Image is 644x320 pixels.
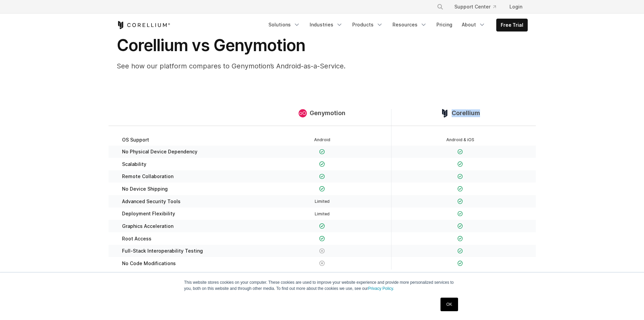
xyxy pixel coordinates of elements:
a: OK [440,298,458,311]
span: Graphics Acceleration [122,223,173,229]
a: Support Center [449,1,501,13]
img: Checkmark [319,149,325,155]
img: Checkmark [457,211,463,217]
span: Android [314,137,330,142]
span: Genymotion [310,109,345,117]
span: Advanced Security Tools [122,198,181,205]
a: Pricing [432,19,456,31]
a: Products [348,19,387,31]
img: Checkmark [457,223,463,229]
a: Login [504,1,528,13]
span: Limited [315,211,330,216]
span: Remote Collaboration [122,173,173,179]
img: Checkmark [319,174,325,179]
span: Android & iOS [446,137,474,142]
span: Scalability [122,161,146,167]
img: Checkmark [457,236,463,241]
p: This website stores cookies on your computer. These cookies are used to improve your website expe... [184,279,460,292]
h1: Corellium vs Genymotion [117,35,387,56]
span: No Code Modifications [122,260,176,266]
a: About [458,19,490,31]
a: Privacy Policy. [368,286,394,291]
div: Navigation Menu [264,19,528,31]
span: OS Support [122,137,149,143]
img: compare_genymotion--large [299,109,307,118]
img: Checkmark [457,198,463,204]
button: Search [434,1,446,13]
img: X [319,260,325,266]
img: Checkmark [457,174,463,179]
img: Checkmark [457,248,463,254]
a: Corellium Home [117,21,170,29]
img: X [319,248,325,254]
span: No Physical Device Dependency [122,149,197,155]
a: Free Trial [497,19,527,31]
p: See how our platform compares to Genymotion’s Android-as-a-Service. [117,61,387,71]
span: Deployment Flexibility [122,211,175,217]
a: Industries [306,19,347,31]
img: Checkmark [319,236,325,241]
img: Checkmark [319,223,325,229]
span: Corellium [452,109,480,117]
img: Checkmark [319,161,325,167]
img: Checkmark [457,161,463,167]
span: Root Access [122,236,151,242]
div: Navigation Menu [429,1,528,13]
a: Resources [388,19,431,31]
img: Checkmark [457,260,463,266]
span: No Device Shipping [122,186,168,192]
img: Checkmark [457,149,463,155]
span: Limited [315,199,330,204]
span: Full-Stack Interoperability Testing [122,248,203,254]
img: Checkmark [319,186,325,192]
a: Solutions [264,19,304,31]
img: Checkmark [457,186,463,192]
